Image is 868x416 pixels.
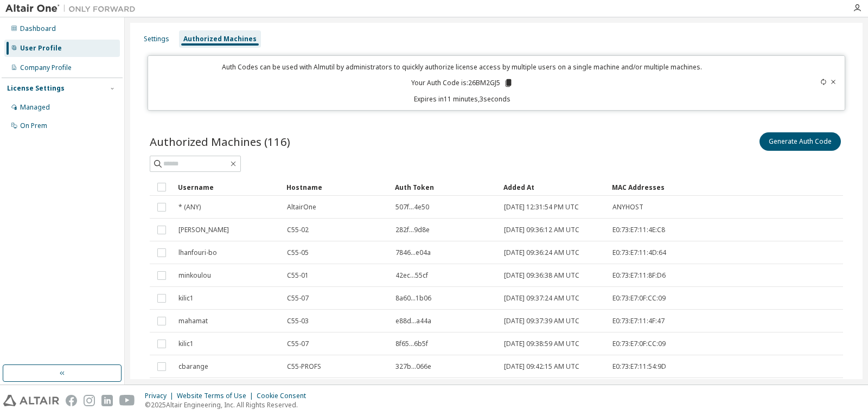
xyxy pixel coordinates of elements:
[178,362,208,371] span: cbarange
[178,178,278,196] div: Username
[612,226,665,234] span: E0:73:E7:11:4E:C8
[145,400,312,409] p: © 2025 Altair Engineering, Inc. All Rights Reserved.
[395,294,431,303] span: 8a60...1b06
[286,178,386,196] div: Hostname
[612,317,665,325] span: E0:73:E7:11:4F:47
[287,340,309,348] span: C55-07
[504,226,579,234] span: [DATE] 09:36:12 AM UTC
[20,121,47,130] div: On Prem
[20,63,72,72] div: Company Profile
[155,94,770,104] p: Expires in 11 minutes, 3 seconds
[287,226,309,234] span: C55-02
[612,362,666,371] span: E0:73:E7:11:54:9D
[395,317,431,325] span: e88d...a44a
[504,362,579,371] span: [DATE] 09:42:15 AM UTC
[84,395,95,406] img: instagram.svg
[395,178,495,196] div: Auth Token
[503,178,603,196] div: Added At
[395,340,428,348] span: 8f65...6b5f
[411,78,513,88] p: Your Auth Code is: 26BM2GJ5
[178,294,194,303] span: kilic1
[612,203,643,212] span: ANYHOST
[150,134,290,149] span: Authorized Machines (116)
[395,362,431,371] span: 327b...066e
[612,248,666,257] span: E0:73:E7:11:4D:64
[287,317,309,325] span: C55-03
[287,362,321,371] span: C55-PROFS
[287,203,316,212] span: AltairOne
[178,248,217,257] span: lhanfouri-bo
[504,317,579,325] span: [DATE] 09:37:39 AM UTC
[504,203,579,212] span: [DATE] 12:31:54 PM UTC
[395,248,431,257] span: 7846...e04a
[612,340,666,348] span: E0:73:E7:0F:CC:09
[395,226,430,234] span: 282f...9d8e
[395,203,429,212] span: 507f...4e50
[7,84,65,93] div: License Settings
[178,203,201,212] span: * (ANY)
[612,294,666,303] span: E0:73:E7:0F:CC:09
[20,44,62,53] div: User Profile
[119,395,135,406] img: youtube.svg
[178,340,194,348] span: kilic1
[183,35,257,43] div: Authorized Machines
[287,248,309,257] span: C55-05
[395,271,428,280] span: 42ec...55cf
[504,294,579,303] span: [DATE] 09:37:24 AM UTC
[504,248,579,257] span: [DATE] 09:36:24 AM UTC
[287,294,309,303] span: C55-07
[177,392,257,400] div: Website Terms of Use
[178,317,208,325] span: mahamat
[145,392,177,400] div: Privacy
[20,24,56,33] div: Dashboard
[287,271,309,280] span: C55-01
[257,392,312,400] div: Cookie Consent
[20,103,50,112] div: Managed
[155,62,770,72] p: Auth Codes can be used with Almutil by administrators to quickly authorize license access by mult...
[101,395,113,406] img: linkedin.svg
[178,226,229,234] span: [PERSON_NAME]
[504,271,579,280] span: [DATE] 09:36:38 AM UTC
[612,271,666,280] span: E0:73:E7:11:8F:D6
[504,340,579,348] span: [DATE] 09:38:59 AM UTC
[144,35,169,43] div: Settings
[66,395,77,406] img: facebook.svg
[3,395,59,406] img: altair_logo.svg
[5,3,141,14] img: Altair One
[612,178,729,196] div: MAC Addresses
[759,132,841,151] button: Generate Auth Code
[178,271,211,280] span: minkoulou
